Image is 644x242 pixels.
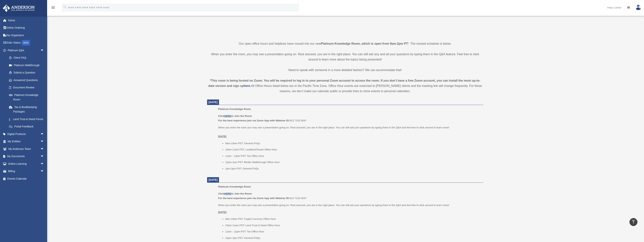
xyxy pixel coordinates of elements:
[224,192,231,195] a: HERE
[3,39,50,47] a: Order StatusNEW
[629,218,637,226] a: vertical_align_top
[2,5,36,12] img: Anderson Advisors Platinum Portal
[51,7,55,10] a: menu
[40,47,48,54] span: arrow_drop_down
[208,79,480,87] strong: *This room is being hosted on Zoom. You will be required to log in to your personal Zoom account ...
[225,160,481,165] li: 12pm-1pm PST: Binder Walkthrough Office Hour
[321,42,408,45] strong: Platinum Knowledge Room, which is open from 9am-2pm PT
[244,84,250,87] a: here
[218,115,252,117] b: Click to Join the Room
[218,191,480,200] p: 913 7102 0047
[218,185,251,188] span: Platinum Knowledge Room
[218,197,289,200] b: For the best experience join via Zoom App with Webinar ID:
[218,192,252,195] b: Click to Join the Room
[3,31,50,39] a: Tax Organizers
[5,76,50,84] a: Answered Questions
[63,5,67,9] i: search
[225,141,481,146] li: 9am-10am PST: General FAQs
[40,130,48,138] span: arrow_drop_down
[631,220,636,224] i: vertical_align_top
[22,40,30,46] div: NEW
[5,84,50,91] a: Document Review
[207,78,483,94] div: All Office Hours listed below are in the Pacific Time Zone. Office Hour events are restricted to ...
[207,41,483,46] p: Our open office hours and helplines have moved into our new ! The revised schedule is below.
[40,153,48,160] span: arrow_drop_down
[3,47,50,54] a: Platinum Q&Aarrow_drop_down
[225,154,481,158] li: 11am - 12pm PST: Tax Office Hour
[40,168,48,175] span: arrow_drop_down
[51,5,55,10] i: menu
[209,178,218,181] span: [DATE]
[3,145,50,153] a: My Anderson Teamarrow_drop_down
[3,160,50,168] a: Online Learningarrow_drop_down
[218,108,251,110] span: Platinum Knowledge Room
[3,24,50,32] a: Online Ordering
[3,130,50,138] a: Digital Productsarrow_drop_down
[207,67,483,73] p: Need to speak with someone in a more detailed fashion? We can accommodate that!
[218,125,480,139] p: When you enter the room you may see a presentation going on. Rest assured, you are in the right p...
[3,153,50,160] a: My Documentsarrow_drop_down
[5,91,48,103] a: Platinum Knowledge Room
[218,119,289,122] b: For the best experience join via Zoom App with Webinar ID:
[225,236,481,240] li: 12pm-1pm PST: General FAQs
[636,5,641,10] img: User Pic
[218,203,480,208] p: When you enter the room you may see a presentation going on. Rest assured, you are in the right p...
[225,223,481,228] li: 10am-11am PST: Land Trust & Deed Office Hour
[3,168,50,175] a: Billingarrow_drop_down
[225,217,481,221] li: 9am-10am PST: Crypto Currency Office Hour
[5,69,50,77] a: Submit a Question
[225,229,481,234] li: 11am - 12pm PST: Tax Office Hour
[5,61,50,69] a: Platinum Walkthrough
[218,211,227,214] u: [DATE]
[209,101,218,104] span: [DATE]
[40,145,48,153] span: arrow_drop_down
[5,54,50,62] a: Client FAQ
[218,135,227,138] u: [DATE]
[207,52,483,62] p: When you enter the room, you may see a presentation going on. Rest assured, you are in the right ...
[5,115,50,123] a: Land Trust & Deed Forum
[3,175,50,182] a: Events Calendar
[218,114,480,123] p: 913 7102 0047
[224,115,231,117] a: HERE
[250,84,251,87] strong: .
[40,138,48,146] span: arrow_drop_down
[225,147,481,152] li: 10am-11am PST: Landlord/Tenant Office Hour
[5,123,50,130] a: Portal Feedback
[5,103,50,115] a: Tax & Bookkeeping Packages
[40,160,48,168] span: arrow_drop_down
[3,138,50,145] a: My Entitiesarrow_drop_down
[3,17,50,24] a: Home
[225,166,481,171] li: 1pm-2pm PST: General FAQs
